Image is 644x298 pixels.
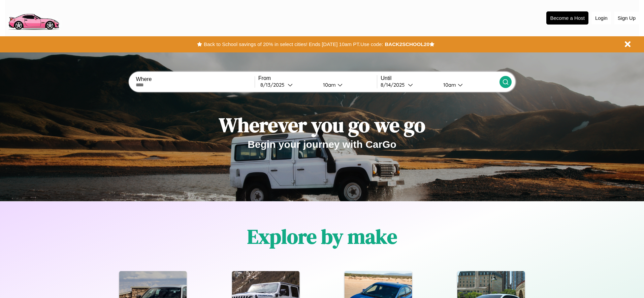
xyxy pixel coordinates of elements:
div: 10am [440,82,458,88]
button: Become a Host [546,11,588,25]
div: 10am [320,82,337,88]
h1: Explore by make [247,223,397,250]
button: 10am [438,81,499,88]
button: 10am [318,81,377,88]
div: 8 / 13 / 2025 [260,82,288,88]
label: Until [381,75,499,81]
button: Sign Up [614,12,639,24]
button: Login [592,12,611,24]
button: Back to School savings of 20% in select cities! Ends [DATE] 10am PT.Use code: [202,40,385,49]
div: 8 / 14 / 2025 [381,82,408,88]
button: 8/13/2025 [258,81,318,88]
label: From [258,75,377,81]
b: BACK2SCHOOL20 [385,41,429,47]
label: Where [136,76,254,82]
img: logo [5,3,62,32]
